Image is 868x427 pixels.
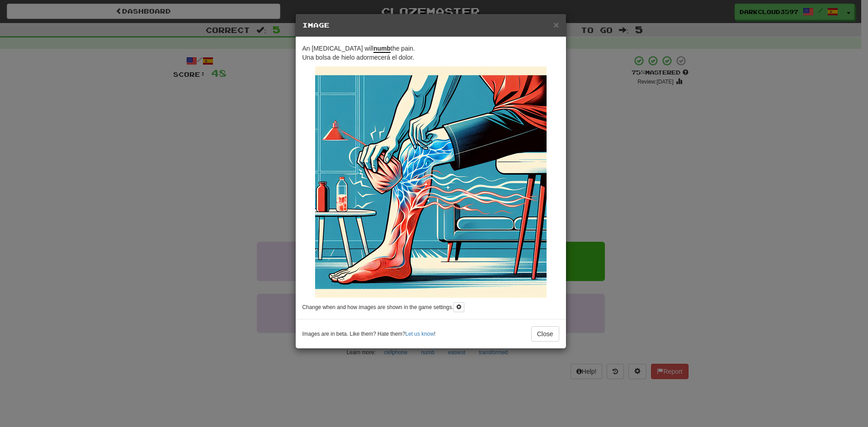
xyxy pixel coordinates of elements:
small: Images are in beta. Like them? Hate them? ! [302,330,436,338]
a: Let us know [406,331,434,337]
small: Change when and how images are shown in the game settings. [302,304,453,310]
p: Una bolsa de hielo adormecerá el dolor. [302,44,559,62]
span: × [553,19,559,30]
button: Close [553,20,559,29]
img: e5d3f02b-1dbc-42c3-b5c2-a298a90e9920.small.png [315,66,547,298]
h5: Image [302,21,559,30]
u: numb [373,45,391,53]
span: An [MEDICAL_DATA] will the pain. [302,45,415,53]
button: Close [531,326,559,342]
